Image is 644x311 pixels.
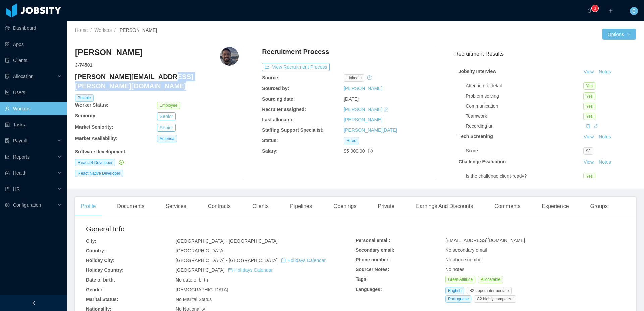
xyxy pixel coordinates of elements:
[608,8,613,13] i: icon: plus
[368,149,373,153] span: info-circle
[13,186,20,192] span: HR
[5,74,10,79] i: icon: solution
[367,75,372,80] i: icon: history
[13,202,41,208] span: Configuration
[384,107,388,112] i: icon: edit
[176,238,278,244] span: [GEOGRAPHIC_DATA] - [GEOGRAPHIC_DATA]
[90,27,92,33] span: /
[466,103,583,110] div: Communication
[344,117,382,122] a: [PERSON_NAME]
[466,173,583,180] div: Is the challenge client-ready?
[86,277,115,283] b: Date of birth:
[5,138,10,143] i: icon: file-protect
[5,118,62,131] a: icon: profileTasks
[118,160,124,165] a: icon: check-circle
[176,297,212,302] span: No Marital Status
[356,287,382,292] b: Languages:
[445,267,464,272] span: No notes
[587,8,592,13] i: icon: bell
[75,159,115,166] span: ReactJS Developer
[86,287,104,292] b: Gender:
[445,238,525,243] span: [EMAIL_ADDRESS][DOMAIN_NAME]
[75,72,239,91] h4: [PERSON_NAME][EMAIL_ADDRESS][PERSON_NAME][DOMAIN_NAME]
[5,171,10,175] i: icon: medicine-box
[5,154,10,159] i: icon: line-chart
[281,258,326,263] a: icon: calendarHolidays Calendar
[356,276,368,282] b: Tags:
[583,82,595,90] span: Yes
[356,257,390,262] b: Phone number:
[220,47,239,66] img: 45b8b861-7dae-4bb2-ad6e-ffe348f77ea9_689225e56166f-400w.png
[583,147,593,155] span: 93
[114,27,116,33] span: /
[262,107,306,112] b: Recruiter assigned:
[228,267,273,273] a: icon: calendarHolidays Calendar
[75,136,118,141] b: Market Availability:
[592,5,598,12] sup: 3
[176,277,208,283] span: No date of birth
[262,86,289,91] b: Sourced by:
[5,86,62,99] a: icon: robotUsers
[596,68,614,76] button: Notes
[344,127,397,133] a: [PERSON_NAME][DATE]
[459,159,506,164] strong: Challenge Evaluation
[356,238,390,243] b: Personal email:
[466,147,583,154] div: Score
[583,92,595,100] span: Yes
[262,148,278,154] b: Salary:
[5,38,62,51] a: icon: appstoreApps
[594,5,596,12] p: 3
[459,134,493,139] strong: Tech Screening
[119,160,124,165] i: icon: check-circle
[5,21,62,35] a: icon: pie-chartDashboard
[262,75,279,80] b: Source:
[75,27,88,33] a: Home
[13,170,26,176] span: Health
[466,82,583,89] div: Attention to detail
[632,7,636,15] span: C
[176,267,273,273] span: [GEOGRAPHIC_DATA]
[86,224,356,234] h2: General Info
[285,197,317,216] div: Pipelines
[344,86,382,91] a: [PERSON_NAME]
[478,276,503,283] span: Allocatable
[344,148,365,154] span: $5,000.00
[75,197,101,216] div: Profile
[112,197,150,216] div: Documents
[344,137,359,144] span: Hired
[328,197,362,216] div: Openings
[536,197,574,216] div: Experience
[585,197,613,216] div: Groups
[75,113,97,118] b: Seniority:
[157,112,176,120] button: Senior
[411,197,478,216] div: Earnings And Discounts
[467,287,512,294] span: B2 upper intermediate
[176,287,228,292] span: [DEMOGRAPHIC_DATA]
[75,94,94,102] span: Billable
[356,267,389,272] b: Sourcer Notes:
[581,69,596,74] a: View
[203,197,236,216] div: Contracts
[445,287,464,294] span: English
[118,27,157,33] span: [PERSON_NAME]
[344,74,364,82] span: linkedin
[596,133,614,141] button: Notes
[594,123,599,129] a: icon: link
[459,69,497,74] strong: Jobsity Interview
[586,124,591,128] i: icon: copy
[281,258,286,263] i: icon: calendar
[262,117,294,122] b: Last allocator:
[86,248,105,253] b: Country:
[94,27,112,33] a: Workers
[262,138,278,143] b: Status:
[13,74,34,79] span: Allocation
[5,203,10,207] i: icon: setting
[581,134,596,139] a: View
[445,257,483,262] span: No phone number
[13,138,28,143] span: Payroll
[86,267,124,273] b: Holiday Country:
[13,154,30,160] span: Reports
[583,173,595,180] span: Yes
[86,238,96,244] b: City:
[466,113,583,120] div: Teamwork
